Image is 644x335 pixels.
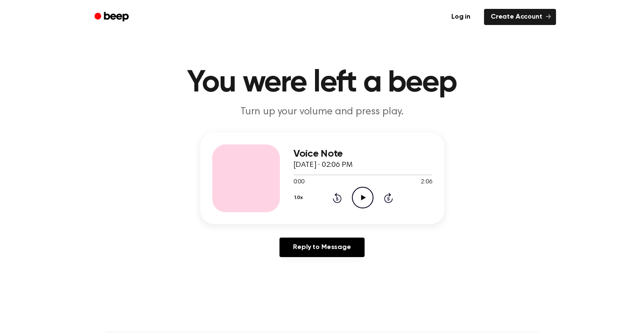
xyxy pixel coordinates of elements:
[105,68,539,98] h1: You were left a beep
[293,178,304,187] span: 0:00
[443,7,479,27] a: Log in
[293,191,306,205] button: 1.0x
[293,161,353,169] span: [DATE] · 02:06 PM
[484,9,556,25] a: Create Account
[160,105,485,119] p: Turn up your volume and press play.
[421,178,432,187] span: 2:06
[279,238,364,257] a: Reply to Message
[88,9,136,25] a: Beep
[293,148,432,160] h3: Voice Note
